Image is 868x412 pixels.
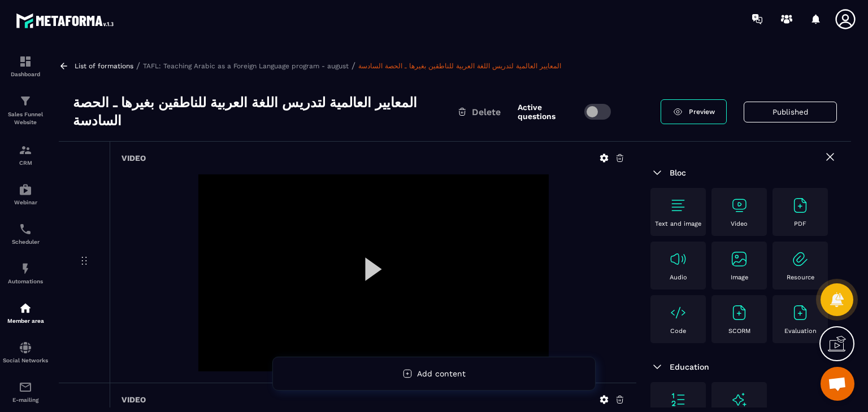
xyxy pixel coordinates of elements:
[417,369,466,378] span: Add content
[791,304,809,322] img: text-image no-wra
[669,391,687,409] img: text-image no-wra
[730,304,748,322] img: text-image no-wra
[19,183,32,196] img: automations
[3,293,48,332] a: automationsautomationsMember area
[821,367,854,401] div: Open chat
[731,220,748,227] p: Video
[730,391,748,409] img: text-image
[19,380,32,394] img: email
[650,166,664,179] img: arrow-down
[136,60,140,71] span: /
[3,318,48,324] p: Member area
[787,274,814,281] p: Resource
[3,199,48,205] p: Webinar
[3,357,48,363] p: Social Networks
[794,220,806,227] p: PDF
[3,253,48,293] a: automationsautomationsAutomations
[19,341,32,354] img: social-network
[3,278,48,284] p: Automations
[650,360,664,374] img: arrow-down
[73,94,457,130] h3: المعايير العالمية لتدريس اللغة العربية للناطقين بغيرها ـ الحصة السادسة
[730,196,748,214] img: text-image no-wra
[358,62,561,70] a: المعايير العالمية لتدريس اللغة العربية للناطقين بغيرها ـ الحصة السادسة
[655,220,701,227] p: Text and image
[121,395,146,404] h6: Video
[3,239,48,245] p: Scheduler
[3,397,48,403] p: E-mailing
[3,372,48,411] a: emailemailE-mailing
[791,250,809,268] img: text-image no-wra
[731,274,748,281] p: Image
[16,10,118,31] img: logo
[728,327,750,335] p: SCORM
[19,94,32,108] img: formation
[3,214,48,253] a: schedulerschedulerScheduler
[791,196,809,214] img: text-image no-wra
[670,327,686,335] p: Code
[669,304,687,322] img: text-image no-wra
[3,71,48,77] p: Dashboard
[3,174,48,214] a: automationsautomationsWebinar
[661,99,727,124] a: Preview
[784,327,817,335] p: Evaluation
[143,62,349,70] a: TAFL: Teaching Arabic as a Foreign Language program - august
[3,86,48,135] a: formationformationSales Funnel Website
[3,332,48,372] a: social-networksocial-networkSocial Networks
[730,250,748,268] img: text-image no-wra
[3,46,48,86] a: formationformationDashboard
[19,222,32,236] img: scheduler
[670,168,686,177] span: Bloc
[19,143,32,157] img: formation
[19,301,32,315] img: automations
[744,102,837,122] button: Published
[518,103,579,121] label: Active questions
[75,62,133,70] a: List of formations
[689,108,715,116] span: Preview
[3,135,48,174] a: formationformationCRM
[19,55,32,68] img: formation
[472,107,501,117] span: Delete
[669,196,687,214] img: text-image no-wra
[3,111,48,126] p: Sales Funnel Website
[3,160,48,166] p: CRM
[670,274,687,281] p: Audio
[121,154,146,163] h6: Video
[19,262,32,275] img: automations
[670,362,709,371] span: Education
[669,250,687,268] img: text-image no-wra
[351,60,355,71] span: /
